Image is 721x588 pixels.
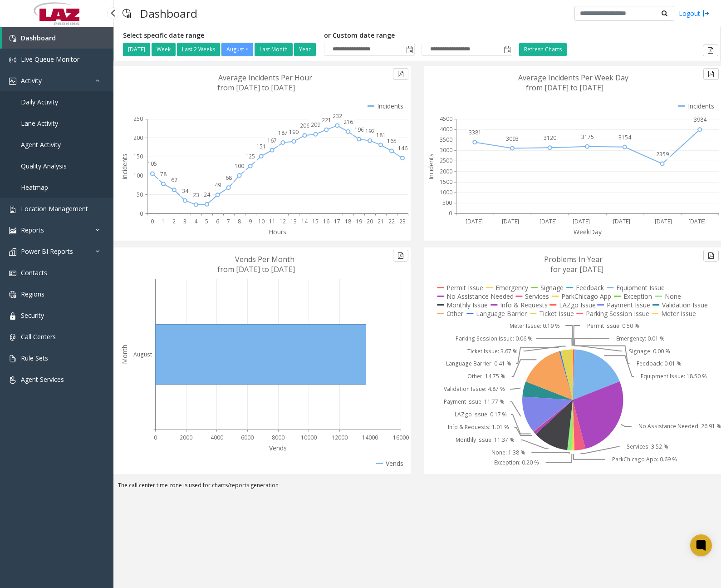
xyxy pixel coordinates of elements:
[172,217,176,225] text: 2
[641,373,707,380] text: Equipment Issue: 18.50 %
[21,226,44,234] span: Reports
[440,168,452,175] text: 2000
[393,434,409,441] text: 16000
[255,43,293,56] button: Last Month
[574,227,602,236] text: WeekDay
[235,162,244,170] text: 100
[217,264,295,274] text: from [DATE] to [DATE]
[9,334,16,341] img: 'icon'
[21,183,48,192] span: Heatmap
[393,68,408,80] button: Export to pdf
[249,217,252,225] text: 9
[280,217,286,225] text: 12
[629,347,670,355] text: Signage: 0.00 %
[211,434,223,441] text: 4000
[656,150,669,158] text: 2359
[703,68,719,80] button: Export to pdf
[289,128,299,136] text: 190
[618,133,632,141] text: 3154
[9,78,16,85] img: 'icon'
[269,444,287,452] text: Vends
[387,137,397,145] text: 165
[123,32,317,40] h5: Select specific date range
[180,434,192,441] text: 2000
[137,191,143,198] text: 50
[440,188,452,196] text: 1000
[494,459,539,467] text: Exception: 0.20 %
[388,217,395,225] text: 22
[221,43,253,56] button: August
[367,217,373,225] text: 20
[443,385,505,393] text: Validation Issue: 4.87 %
[442,199,452,207] text: 500
[688,217,706,225] text: [DATE]
[356,217,362,225] text: 19
[147,160,157,168] text: 105
[154,434,157,441] text: 0
[440,157,452,165] text: 2500
[613,217,630,225] text: [DATE]
[205,217,208,225] text: 5
[654,217,672,225] text: [DATE]
[365,127,375,135] text: 192
[21,247,73,256] span: Power BI Reports
[324,32,512,40] h5: or Custom date range
[322,116,331,124] text: 221
[216,217,219,225] text: 6
[526,83,603,93] text: from [DATE] to [DATE]
[194,217,198,225] text: 4
[440,115,452,123] text: 4500
[312,217,319,225] text: 15
[506,135,519,143] text: 3093
[440,147,452,154] text: 3000
[448,424,509,431] text: Info & Requests: 1.01 %
[703,250,719,262] button: Export to pdf
[637,360,682,368] text: Feedback: 0.01 %
[152,43,176,56] button: Week
[616,335,665,342] text: Emergency: 0.01 %
[136,2,202,25] h3: Dashboard
[544,134,556,142] text: 3120
[440,178,452,186] text: 1500
[162,217,165,225] text: 1
[133,172,143,179] text: 100
[21,332,56,341] span: Call Centers
[343,118,353,126] text: 216
[9,270,16,277] img: 'icon'
[544,254,603,264] text: Problems In Year
[2,27,113,49] a: Dashboard
[151,217,154,225] text: 0
[245,153,255,160] text: 125
[160,170,167,178] text: 78
[301,217,308,225] text: 14
[171,176,177,184] text: 62
[269,217,275,225] text: 11
[9,355,16,362] img: 'icon'
[238,217,241,225] text: 8
[300,122,309,129] text: 206
[311,121,320,128] text: 209
[21,140,61,149] span: Agent Activity
[468,128,481,136] text: 3381
[332,434,348,441] text: 12000
[133,134,143,142] text: 200
[456,335,533,342] text: Parking Session Issue: 0.06 %
[21,34,56,42] span: Dashboard
[509,322,559,330] text: Meter Issue: 0.19 %
[227,217,230,225] text: 7
[467,373,505,380] text: Other: 14.75 %
[581,133,594,141] text: 3175
[393,250,408,262] button: Export to pdf
[113,481,721,494] div: The call center time zone is used for charts/reports generation
[333,112,342,120] text: 232
[123,43,150,56] button: [DATE]
[440,136,452,143] text: 3500
[345,217,351,225] text: 18
[398,144,407,152] text: 146
[456,436,515,444] text: Monthly Issue: 11.37 %
[133,153,143,160] text: 150
[21,76,42,85] span: Activity
[21,162,67,170] span: Quality Analysis
[502,217,519,225] text: [DATE]
[627,443,668,451] text: Services: 3.52 %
